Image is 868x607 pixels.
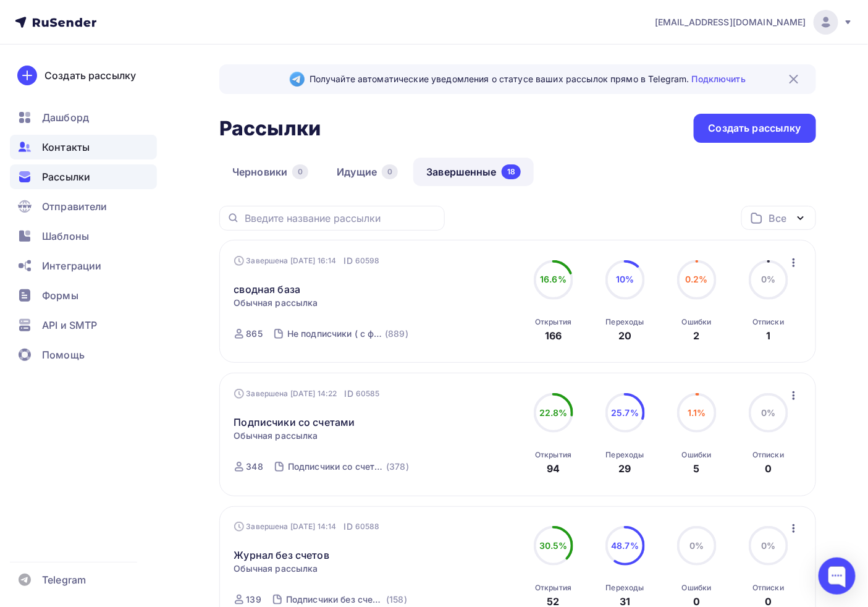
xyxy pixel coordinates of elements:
[42,169,90,184] span: Рассылки
[287,457,410,477] a: Подписчики со счетами (378)
[606,317,644,327] div: Переходы
[535,317,571,327] div: Открытия
[310,73,746,85] span: Получайте автоматические уведомления о статусе ваших рассылок прямо в Telegram.
[42,140,90,155] span: Контакты
[382,164,398,179] div: 0
[535,583,571,593] div: Открытия
[288,461,384,473] div: Подписчики со счетами
[10,283,157,308] a: Формы
[752,317,784,327] div: Отписки
[765,461,772,476] div: 0
[741,206,816,230] button: Все
[761,540,775,551] span: 0%
[682,317,712,327] div: Ошибки
[219,158,321,186] a: Черновики0
[413,158,534,186] a: Завершенные18
[535,450,571,460] div: Открытия
[234,562,318,575] span: Обычная рассылка
[502,164,521,179] div: 18
[42,318,97,333] span: API и SMTP
[246,461,263,473] div: 348
[246,593,261,606] div: 139
[234,430,318,442] span: Обычная рассылка
[234,388,380,400] div: Завершена [DATE] 14:22
[234,548,329,562] a: Журнал без счетов
[655,10,853,35] a: [EMAIL_ADDRESS][DOMAIN_NAME]
[10,194,157,219] a: Отправители
[355,255,380,267] span: 60598
[287,328,382,340] div: Не подписчики ( с формы подписки сюда падают)
[290,72,305,87] img: Telegram
[688,407,706,418] span: 1.1%
[234,520,380,533] div: Завершена [DATE] 14:14
[10,135,157,159] a: Контакты
[219,116,321,141] h2: Рассылки
[10,224,157,248] a: Шаблоны
[234,415,355,430] a: Подписчики со счетами
[694,328,700,343] div: 2
[10,164,157,189] a: Рассылки
[344,255,353,267] span: ID
[42,110,89,125] span: Дашборд
[42,258,101,273] span: Интеграции
[689,540,704,551] span: 0%
[694,461,700,476] div: 5
[618,328,631,343] div: 20
[355,520,380,533] span: 60588
[292,164,308,179] div: 0
[42,288,78,303] span: Формы
[619,461,631,476] div: 29
[10,105,157,130] a: Дашборд
[616,274,634,284] span: 10%
[286,593,384,606] div: Подписчики без счетов
[42,347,85,362] span: Помощь
[685,274,708,284] span: 0.2%
[246,328,263,340] div: 865
[345,388,353,400] span: ID
[44,68,136,83] div: Создать рассылку
[766,328,770,343] div: 1
[234,255,380,267] div: Завершена [DATE] 16:14
[386,593,407,606] div: (158)
[385,328,408,340] div: (889)
[324,158,411,186] a: Идущие0
[42,229,89,244] span: Шаблоны
[344,520,353,533] span: ID
[752,450,784,460] div: Отписки
[655,16,806,28] span: [EMAIL_ADDRESS][DOMAIN_NAME]
[42,572,86,587] span: Telegram
[606,583,644,593] div: Переходы
[769,211,786,226] div: Все
[606,450,644,460] div: Переходы
[234,297,318,309] span: Обычная рассылка
[539,407,568,418] span: 22.8%
[709,121,801,135] div: Создать рассылку
[356,388,380,400] span: 60585
[545,328,562,343] div: 166
[761,407,775,418] span: 0%
[547,461,560,476] div: 94
[386,461,409,473] div: (378)
[761,274,775,284] span: 0%
[42,199,107,214] span: Отправители
[692,74,746,84] a: Подключить
[245,211,437,225] input: Введите название рассылки
[539,540,568,551] span: 30.5%
[540,274,567,284] span: 16.6%
[752,583,784,593] div: Отписки
[286,324,410,344] a: Не подписчики ( с формы подписки сюда падают) (889)
[611,407,639,418] span: 25.7%
[234,282,301,297] a: сводная база
[682,450,712,460] div: Ошибки
[682,583,712,593] div: Ошибки
[611,540,639,551] span: 48.7%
